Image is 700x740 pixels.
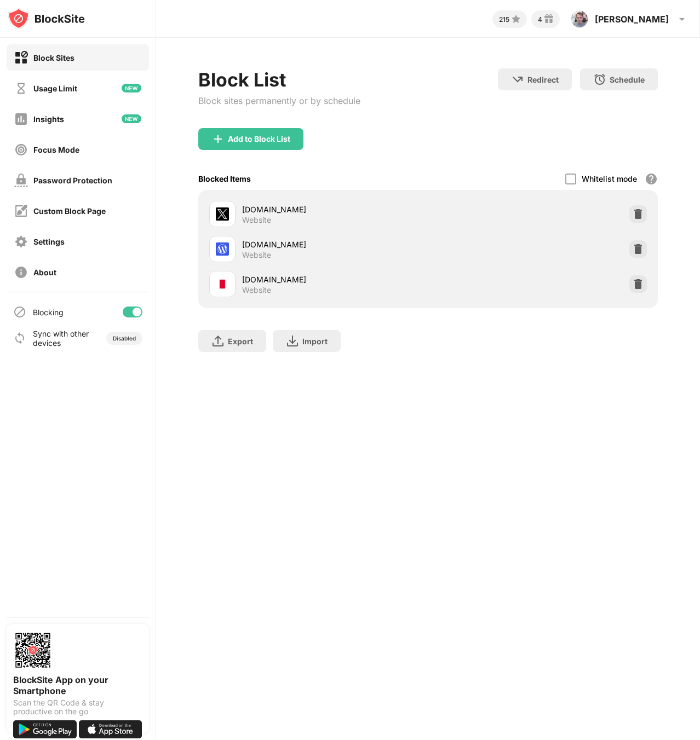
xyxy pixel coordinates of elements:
[79,720,142,738] img: download-on-the-app-store.svg
[122,114,141,123] img: new-icon.svg
[14,143,28,157] img: focus-off.svg
[216,242,229,256] img: favicons
[13,631,53,670] img: options-page-qr-code.png
[595,14,669,25] div: [PERSON_NAME]
[33,268,56,277] div: About
[302,337,328,346] div: Import
[216,277,229,291] img: favicons
[198,68,360,91] div: Block List
[13,698,142,716] div: Scan the QR Code & stay productive on the go
[14,204,28,218] img: customize-block-page-off.svg
[228,135,290,143] div: Add to Block List
[113,335,136,342] div: Disabled
[33,114,64,124] div: Insights
[14,82,28,95] img: time-usage-off.svg
[14,51,28,65] img: block-on.svg
[8,8,85,30] img: logo-blocksite.svg
[13,674,142,696] div: BlockSite App on your Smartphone
[198,95,360,106] div: Block sites permanently or by schedule
[13,332,26,345] img: sync-icon.svg
[33,84,77,93] div: Usage Limit
[242,215,271,225] div: Website
[610,75,645,84] div: Schedule
[538,15,542,24] div: 4
[14,174,28,187] img: password-protection-off.svg
[14,265,28,279] img: about-off.svg
[33,206,106,216] div: Custom Block Page
[242,204,428,215] div: [DOMAIN_NAME]
[582,174,637,183] div: Whitelist mode
[527,75,559,84] div: Redirect
[33,308,64,317] div: Blocking
[509,13,523,26] img: points-small.svg
[571,10,588,28] img: AFdZucrOnEFU1xbXYkbZh3nNWWm4Qg1KYq0VB0YSgp5IeQ=s96-c
[33,176,112,185] div: Password Protection
[242,250,271,260] div: Website
[122,84,141,92] img: new-icon.svg
[499,15,509,24] div: 215
[242,274,428,285] div: [DOMAIN_NAME]
[33,145,79,154] div: Focus Mode
[14,235,28,248] img: settings-off.svg
[542,13,555,26] img: reward-small.svg
[33,237,65,246] div: Settings
[198,174,251,183] div: Blocked Items
[216,207,229,221] img: favicons
[33,53,74,62] div: Block Sites
[13,720,77,738] img: get-it-on-google-play.svg
[242,285,271,295] div: Website
[228,337,253,346] div: Export
[13,305,26,319] img: blocking-icon.svg
[33,329,89,348] div: Sync with other devices
[242,239,428,250] div: [DOMAIN_NAME]
[14,112,28,126] img: insights-off.svg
